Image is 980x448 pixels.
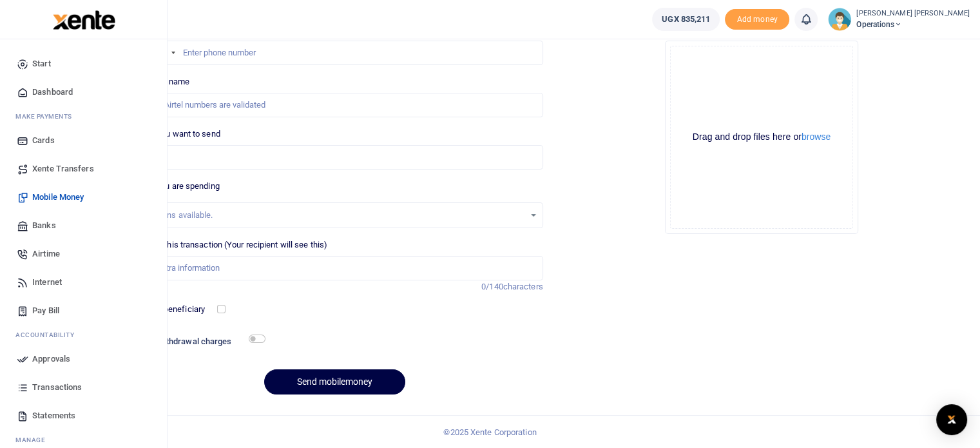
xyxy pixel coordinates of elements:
span: Transactions [32,381,82,394]
span: ake Payments [22,112,72,121]
div: Open Intercom Messenger [936,404,967,435]
span: Operations [856,19,970,30]
a: Statements [10,402,157,430]
small: [PERSON_NAME] [PERSON_NAME] [856,8,970,19]
div: Drag and drop files here or [671,131,852,143]
a: Start [10,50,157,78]
a: Xente Transfers [10,155,157,183]
span: anage [22,435,46,445]
a: UGX 835,211 [652,8,720,31]
span: countability [25,330,74,340]
li: M [10,106,157,126]
span: Xente Transfers [32,162,94,175]
span: Start [32,57,51,70]
a: Approvals [10,345,157,373]
span: Airtime [32,248,60,260]
span: Cards [32,134,55,147]
a: Dashboard [10,78,157,106]
img: profile-user [828,8,851,31]
span: Internet [32,276,62,289]
label: Amount you want to send [126,128,220,141]
label: Memo for this transaction (Your recipient will see this) [126,239,327,251]
a: Banks [10,211,157,240]
a: Pay Bill [10,297,157,325]
li: Ac [10,325,157,345]
input: MTN & Airtel numbers are validated [126,93,543,117]
span: Statements [32,409,75,422]
a: profile-user [PERSON_NAME] [PERSON_NAME] Operations [828,8,970,31]
li: Wallet ballance [647,8,725,31]
span: Pay Bill [32,304,59,317]
input: Enter extra information [126,256,543,280]
div: No options available. [136,209,524,222]
span: Approvals [32,353,70,365]
li: Toup your wallet [725,9,789,30]
span: Mobile Money [32,191,84,204]
input: UGX [126,145,543,170]
a: Transactions [10,373,157,402]
span: UGX 835,211 [662,13,710,26]
div: File Uploader [665,41,858,234]
span: Add money [725,9,789,30]
label: Reason you are spending [126,180,219,193]
h6: Include withdrawal charges [128,336,260,347]
span: Dashboard [32,86,73,99]
span: Banks [32,219,56,232]
a: logo-small logo-large logo-large [52,14,115,24]
input: Enter phone number [126,41,543,65]
a: Airtime [10,240,157,268]
a: Mobile Money [10,183,157,211]
button: Send mobilemoney [264,369,405,394]
span: 0/140 [481,282,503,291]
span: characters [503,282,543,291]
a: Cards [10,126,157,155]
a: Internet [10,268,157,297]
img: logo-large [53,10,115,30]
a: Add money [725,14,789,23]
button: browse [802,132,831,141]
